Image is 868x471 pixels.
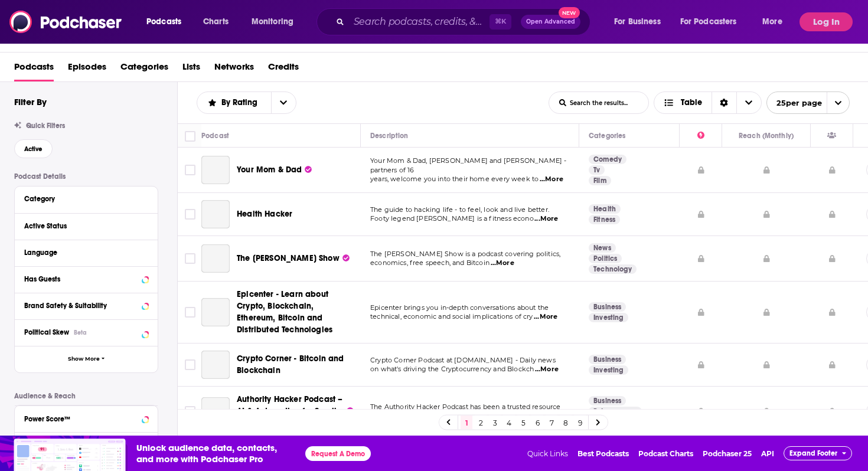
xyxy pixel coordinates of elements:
span: ...More [540,175,563,184]
a: Best Podcasts [577,449,629,458]
button: Power Score™ [24,411,148,426]
span: Open Advanced [526,19,575,25]
button: Active [14,139,53,158]
a: Health [589,204,621,214]
span: Epicenter - Learn about Crypto, Blockchain, Ethereum, Bitcoin and Distributed Technologies [237,289,332,335]
a: Authority Hacker Podcast – AI & Automation for Small biz & Marketers [201,397,230,426]
a: 2 [475,416,487,430]
a: 8 [560,416,572,430]
div: Brand Safety & Suitability [24,302,138,310]
span: ...More [534,312,557,322]
span: Lists [182,57,200,81]
span: The guide to hacking life - to feel, look and live better. [370,205,549,214]
a: Technology [589,264,637,274]
p: Audience & Reach [14,392,158,400]
h2: Filter By [14,96,47,107]
a: Episodes [68,57,106,81]
span: More [762,14,782,30]
span: For Podcasters [680,14,737,30]
div: Beta [74,329,87,336]
a: Authority Hacker Podcast – AI & Automation for Small biz & Marketers [237,394,354,429]
button: open menu [243,12,309,31]
span: Quick Links [527,449,568,458]
div: Search podcasts, credits, & more... [328,8,602,35]
a: Politics [589,254,622,263]
div: Power Score™ [24,415,138,423]
div: Language [24,248,141,257]
h2: Choose List sort [197,91,296,114]
a: Podcast Charts [638,449,693,458]
a: Charts [195,12,236,31]
a: Investing [589,365,628,375]
span: Authority Hacker Podcast – AI & Automation for Small biz & Marketers [237,394,342,428]
span: Toggle select row [185,307,195,318]
img: Podchaser - Follow, Share and Rate Podcasts [9,11,123,33]
button: open menu [754,12,797,31]
a: Health Hacker [201,200,230,228]
button: Political SkewBeta [24,325,148,339]
span: Networks [214,57,254,81]
span: Political Skew [24,328,69,336]
a: Entrepreneur [589,407,642,416]
span: Quick Filters [26,122,65,130]
span: Monitoring [252,14,293,30]
span: ...More [534,214,558,224]
span: Your Mom & Dad, [PERSON_NAME] and [PERSON_NAME] - partners of 16 [370,156,566,174]
button: open menu [271,92,296,113]
span: Expand Footer [789,449,837,457]
a: The [PERSON_NAME] Show [237,253,350,264]
a: Podchaser 25 [703,449,752,458]
span: ...More [535,365,559,374]
a: Crypto Corner - Bitcoin and Blockchain [201,351,230,379]
a: Health Hacker [237,208,292,220]
span: Crypto Corner Podcast at [DOMAIN_NAME] - Daily news [370,356,556,364]
span: ...More [491,259,514,268]
span: technical, economic and social implications of cry [370,312,533,320]
button: Show More [15,346,158,372]
a: 7 [546,416,557,430]
a: Epicenter - Learn about Crypto, Blockchain, Ethereum, Bitcoin and Distributed Technologies [201,298,230,326]
a: Fitness [589,215,620,224]
a: Credits [268,57,299,81]
a: Categories [120,57,168,81]
a: Podcasts [14,57,54,81]
span: Podcasts [146,14,181,30]
a: The Peter McCormack Show [201,244,230,273]
span: Epicenter brings you in-depth conversations about the [370,303,549,312]
a: 3 [489,416,501,430]
div: Category [24,195,141,203]
span: Health Hacker [237,209,292,219]
a: API [761,449,774,458]
span: Toggle select row [185,165,195,175]
button: open menu [197,99,271,107]
span: Active [24,146,43,152]
p: Podcast Details [14,172,158,181]
a: News [589,243,616,253]
a: Film [589,176,611,185]
span: The Authority Hacker Podcast has been a trusted resource [370,403,561,411]
div: Description [370,129,408,143]
a: Crypto Corner - Bitcoin and Blockchain [237,353,354,377]
a: Your Mom & Dad [237,164,312,176]
span: Table [681,99,702,107]
button: Language [24,245,148,260]
a: 5 [517,416,529,430]
div: Podcast [201,129,229,143]
span: By Rating [221,99,262,107]
span: New [559,7,580,18]
button: open menu [766,91,850,114]
button: Request A Demo [305,446,371,461]
span: Toggle select row [185,359,195,370]
span: years, welcome you into their home every week to [370,175,539,183]
span: Charts [203,14,229,30]
a: Investing [589,313,628,322]
div: Reach (Monthly) [739,129,794,143]
span: Your Mom & Dad [237,165,302,175]
a: 9 [574,416,586,430]
input: Search podcasts, credits, & more... [349,12,490,31]
span: Crypto Corner - Bitcoin and Blockchain [237,354,344,375]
